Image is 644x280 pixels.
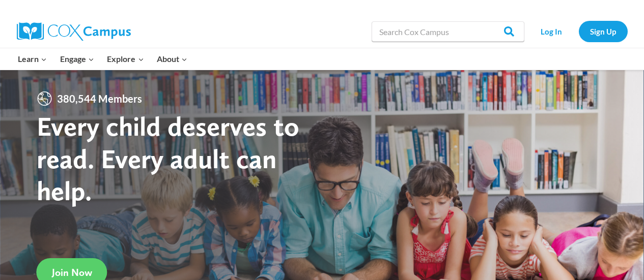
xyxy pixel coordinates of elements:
[372,21,524,42] input: Search Cox Campus
[529,21,628,42] nav: Secondary Navigation
[17,22,131,41] img: Cox Campus
[60,52,94,66] span: Engage
[53,90,146,107] span: 380,544 Members
[18,52,47,66] span: Learn
[579,21,628,42] a: Sign Up
[37,110,299,207] strong: Every child deserves to read. Every adult can help.
[157,52,187,66] span: About
[529,21,574,42] a: Log In
[107,52,144,66] span: Explore
[52,266,92,278] span: Join Now
[12,48,194,70] nav: Primary Navigation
